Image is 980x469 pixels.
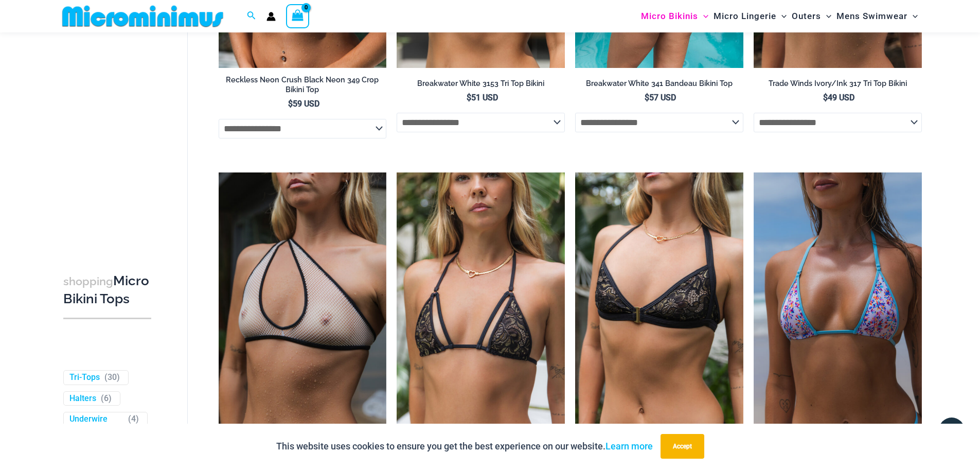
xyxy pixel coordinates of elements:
[288,99,293,109] span: $
[108,372,117,382] span: 30
[836,3,907,29] span: Mens Swimwear
[645,93,676,102] bdi: 57 USD
[397,79,565,92] a: Breakwater White 3153 Tri Top Bikini
[754,79,922,89] h2: Trade Winds Ivory/Ink 317 Tri Top Bikini
[219,75,387,94] h2: Reckless Neon Crush Black Neon 349 Crop Bikini Top
[58,5,227,28] img: MM SHOP LOGO FLAT
[754,79,922,92] a: Trade Winds Ivory/Ink 317 Tri Top Bikini
[467,93,498,102] bdi: 51 USD
[575,79,743,92] a: Breakwater White 341 Bandeau Bikini Top
[645,93,649,102] span: $
[276,439,653,454] p: This website uses cookies to ensure you get the best experience on our website.
[823,93,828,102] span: $
[131,414,136,424] span: 4
[288,99,319,109] bdi: 59 USD
[754,172,922,425] img: Havana Club Fireworks 312 Tri Top 01
[575,172,743,425] img: Highway Robbery Black Gold 359 Clip Top 01
[397,172,565,425] img: Highway Robbery Black Gold 305 Tri Top 01
[754,172,922,425] a: Havana Club Fireworks 312 Tri Top 01Havana Club Fireworks 312 Tri Top 478 Thong 11Havana Club Fir...
[792,3,821,29] span: Outers
[286,4,310,28] a: View Shopping Cart, empty
[637,2,922,31] nav: Site Navigation
[661,434,704,459] button: Accept
[711,3,789,29] a: Micro LingerieMenu ToggleMenu Toggle
[219,172,387,425] a: Trade Winds IvoryInk 384 Top 01Trade Winds IvoryInk 384 Top 469 Thong 03Trade Winds IvoryInk 384 ...
[104,393,109,403] span: 6
[101,393,112,404] span: ( )
[397,172,565,425] a: Highway Robbery Black Gold 305 Tri Top 01Highway Robbery Black Gold 305 Tri Top 439 Clip Bottom 0...
[789,3,834,29] a: OutersMenu ToggleMenu Toggle
[698,3,708,29] span: Menu Toggle
[69,414,123,436] a: Underwire Tops
[834,3,920,29] a: Mens SwimwearMenu ToggleMenu Toggle
[605,441,653,451] a: Learn more
[69,372,100,383] a: Tri-Tops
[907,3,918,29] span: Menu Toggle
[63,275,113,288] span: shopping
[638,3,711,29] a: Micro BikinisMenu ToggleMenu Toggle
[714,3,776,29] span: Micro Lingerie
[219,172,387,425] img: Trade Winds IvoryInk 384 Top 01
[575,172,743,425] a: Highway Robbery Black Gold 359 Clip Top 01Highway Robbery Black Gold 359 Clip Top 03Highway Robbe...
[219,75,387,98] a: Reckless Neon Crush Black Neon 349 Crop Bikini Top
[128,414,139,436] span: ( )
[63,34,156,240] iframe: TrustedSite Certified
[575,79,743,89] h2: Breakwater White 341 Bandeau Bikini Top
[776,3,787,29] span: Menu Toggle
[104,372,120,383] span: ( )
[63,272,151,308] h3: Micro Bikini Tops
[247,10,256,23] a: Search icon link
[266,12,276,21] a: Account icon link
[821,3,831,29] span: Menu Toggle
[641,3,698,29] span: Micro Bikinis
[823,93,854,102] bdi: 49 USD
[69,393,96,404] a: Halters
[467,93,471,102] span: $
[397,79,565,89] h2: Breakwater White 3153 Tri Top Bikini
